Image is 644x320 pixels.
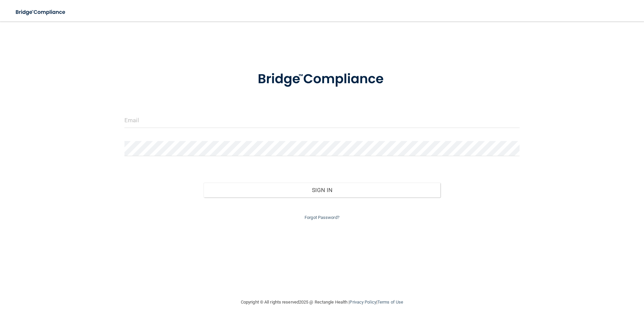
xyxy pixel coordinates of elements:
[10,5,72,19] img: bridge_compliance_login_screen.278c3ca4.svg
[244,62,400,97] img: bridge_compliance_login_screen.278c3ca4.svg
[305,215,339,220] a: Forgot Password?
[204,183,441,197] button: Sign In
[377,300,403,305] a: Terms of Use
[200,291,444,313] div: Copyright © All rights reserved 2025 @ Rectangle Health | |
[350,300,376,305] a: Privacy Policy
[124,113,520,128] input: Email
